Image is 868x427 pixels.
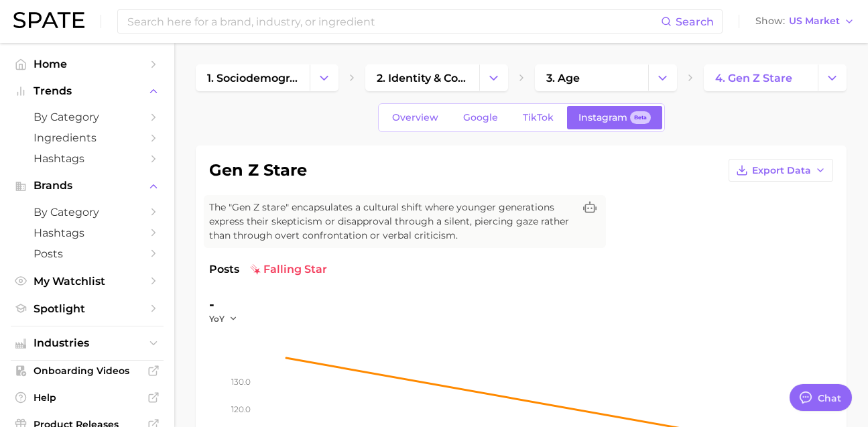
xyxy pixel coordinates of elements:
[11,333,164,353] button: Industries
[11,271,164,292] a: My Watchlist
[209,261,239,278] span: Posts
[11,387,164,408] a: Help
[752,165,811,176] span: Export Data
[34,180,141,192] span: Brands
[34,365,141,377] span: Onboarding Videos
[634,112,647,123] span: Beta
[11,148,164,169] a: Hashtags
[11,298,164,319] a: Spotlight
[452,106,509,129] a: Google
[789,17,840,25] span: US Market
[567,106,662,129] a: InstagramBeta
[250,264,261,275] img: falling star
[818,64,847,91] button: Change Category
[11,54,164,74] a: Home
[34,111,141,123] span: by Category
[511,106,565,129] a: TikTok
[755,17,785,25] span: Show
[196,64,310,91] a: 1. sociodemographic insights
[381,106,450,129] a: Overview
[11,81,164,101] button: Trends
[11,107,164,127] a: by Category
[479,64,508,91] button: Change Category
[11,176,164,196] button: Brands
[126,10,661,33] input: Search here for a brand, industry, or ingredient
[34,152,141,165] span: Hashtags
[676,15,714,28] span: Search
[34,58,141,70] span: Home
[752,13,858,30] button: ShowUS Market
[11,202,164,223] a: by Category
[392,112,438,123] span: Overview
[34,302,141,315] span: Spotlight
[715,72,792,84] span: 4. gen z stare
[231,377,251,387] tspan: 130.0
[578,112,627,123] span: Instagram
[11,243,164,264] a: Posts
[34,85,141,97] span: Trends
[648,64,677,91] button: Change Category
[34,275,141,288] span: My Watchlist
[535,64,649,91] a: 3. age
[209,313,225,324] span: YoY
[250,261,327,278] span: falling star
[34,206,141,219] span: by Category
[34,391,141,404] span: Help
[463,112,498,123] span: Google
[310,64,338,91] button: Change Category
[729,159,833,182] button: Export Data
[377,72,468,84] span: 2. identity & community
[34,227,141,239] span: Hashtags
[11,361,164,381] a: Onboarding Videos
[209,200,574,243] span: The "Gen Z stare" encapsulates a cultural shift where younger generations express their skepticis...
[209,162,307,178] h1: gen z stare
[209,294,247,315] div: -
[13,12,84,28] img: SPATE
[209,313,238,324] button: YoY
[231,404,251,414] tspan: 120.0
[11,223,164,243] a: Hashtags
[365,64,479,91] a: 2. identity & community
[704,64,818,91] a: 4. gen z stare
[34,131,141,144] span: Ingredients
[11,127,164,148] a: Ingredients
[207,72,298,84] span: 1. sociodemographic insights
[34,337,141,349] span: Industries
[546,72,580,84] span: 3. age
[34,247,141,260] span: Posts
[523,112,554,123] span: TikTok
